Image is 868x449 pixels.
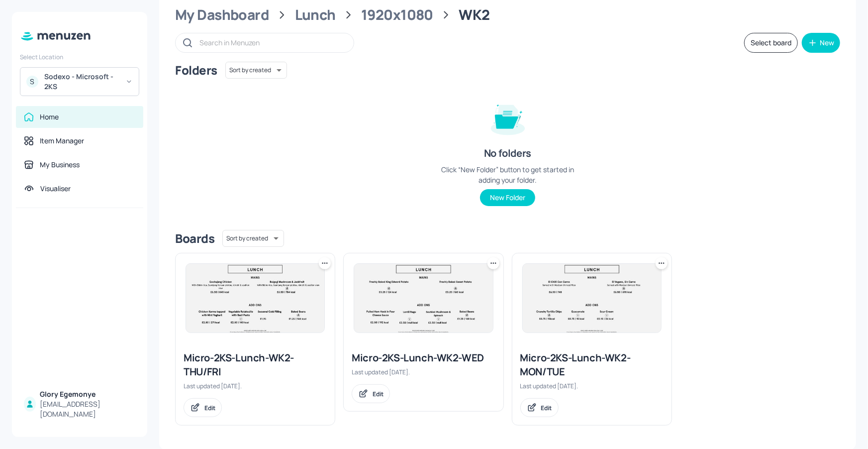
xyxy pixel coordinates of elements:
[352,368,495,376] div: Last updated [DATE].
[26,76,38,88] div: S
[361,6,433,24] div: 1920x1080
[802,33,840,53] button: New
[40,112,59,122] div: Home
[44,72,119,92] div: Sodexo - Microsoft - 2KS
[222,228,284,248] div: Sort by created
[541,404,552,412] div: Edit
[520,351,664,379] div: Micro-2KS-Lunch-WK2-MON/TUE
[40,399,135,419] div: [EMAIL_ADDRESS][DOMAIN_NAME]
[40,136,84,146] div: Item Manager
[480,189,535,206] button: New Folder
[520,382,664,390] div: Last updated [DATE].
[225,60,287,80] div: Sort by created
[175,230,214,246] div: Boards
[175,6,269,24] div: My Dashboard
[295,6,336,24] div: Lunch
[20,53,139,61] div: Select Location
[184,351,327,379] div: Micro-2KS-Lunch-WK2-THU/FRI
[40,160,80,170] div: My Business
[186,264,324,333] img: 2025-05-20-1747750859591omqlbaly8qc.jpeg
[204,404,215,412] div: Edit
[523,264,661,333] img: 2025-08-20-1755686366655onp6b0ysl9.jpeg
[199,35,344,50] input: Search in Menuzen
[40,184,71,194] div: Visualiser
[484,146,531,160] div: No folders
[459,6,489,24] div: WK2
[820,39,834,46] div: New
[373,390,384,398] div: Edit
[744,33,798,53] button: Select board
[40,389,135,399] div: Glory Egemonye
[175,62,217,78] div: Folders
[433,164,582,185] div: Click “New Folder” button to get started in adding your folder.
[184,382,327,390] div: Last updated [DATE].
[483,93,533,142] img: folder-empty
[352,351,495,365] div: Micro-2KS-Lunch-WK2-WED
[354,264,492,333] img: 2025-08-20-1755686047336scknup7ouw.jpeg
